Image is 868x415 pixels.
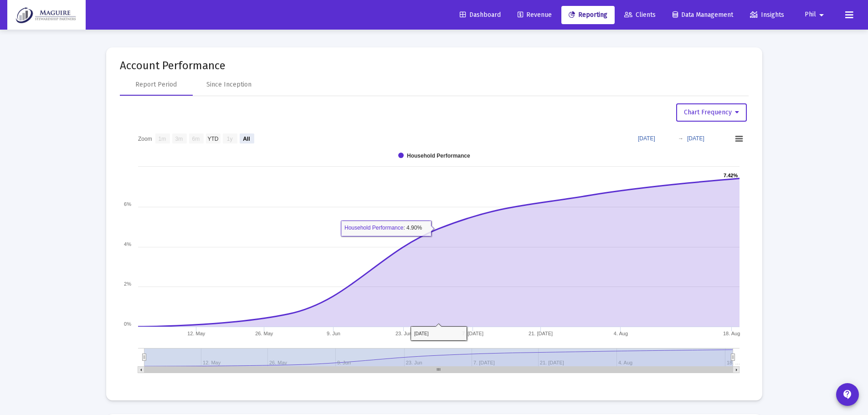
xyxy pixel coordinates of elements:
[724,173,738,178] text: 7.42%
[510,6,559,24] a: Revenue
[665,6,740,24] a: Data Management
[727,360,740,365] text: 18. …
[676,103,747,122] button: Chart Frequency
[613,331,627,336] text: 4. Aug
[395,331,411,336] text: 23. Jun
[192,136,200,142] text: 6m
[673,11,733,19] span: Data Management
[226,136,232,142] text: 1y
[158,136,166,142] text: 1m
[243,136,250,142] text: All
[414,331,429,336] tspan: [DATE]
[750,11,784,19] span: Insights
[743,6,791,24] a: Insights
[460,11,501,19] span: Dashboard
[175,136,183,142] text: 3m
[206,80,252,89] div: Since Inception
[684,108,739,116] span: Chart Frequency
[138,136,152,142] text: Zoom
[842,389,853,400] mat-icon: contact_support
[678,135,683,142] text: →
[816,6,827,24] mat-icon: arrow_drop_down
[462,331,483,336] text: 7. [DATE]
[687,135,704,142] text: [DATE]
[187,331,205,336] text: 12. May
[452,6,508,24] a: Dashboard
[794,5,838,24] button: Phil
[344,225,422,231] text: : 4.90%
[344,225,404,231] tspan: Household Performance
[407,153,470,159] text: Household Performance
[561,6,615,24] a: Reporting
[135,80,177,89] div: Report Period
[124,241,131,247] text: 4%
[805,11,816,19] span: Phil
[124,281,131,287] text: 2%
[624,11,656,19] span: Clients
[569,11,607,19] span: Reporting
[120,61,749,70] mat-card-title: Account Performance
[617,6,663,24] a: Clients
[723,331,740,336] text: 18. Aug
[327,331,340,336] text: 9. Jun
[124,321,131,327] text: 0%
[638,135,655,142] text: [DATE]
[124,201,131,207] text: 6%
[518,11,552,19] span: Revenue
[255,331,273,336] text: 26. May
[207,136,218,142] text: YTD
[529,331,553,336] text: 21. [DATE]
[14,6,79,24] img: Dashboard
